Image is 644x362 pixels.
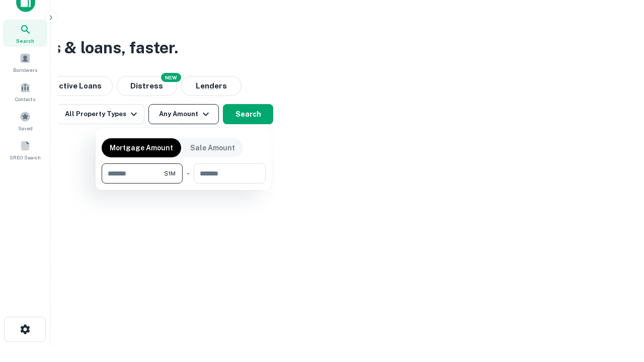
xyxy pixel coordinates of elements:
p: Sale Amount [190,142,235,153]
p: Mortgage Amount [110,142,173,153]
iframe: Chat Widget [594,282,644,330]
span: $1M [164,169,176,178]
div: - [187,163,190,184]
